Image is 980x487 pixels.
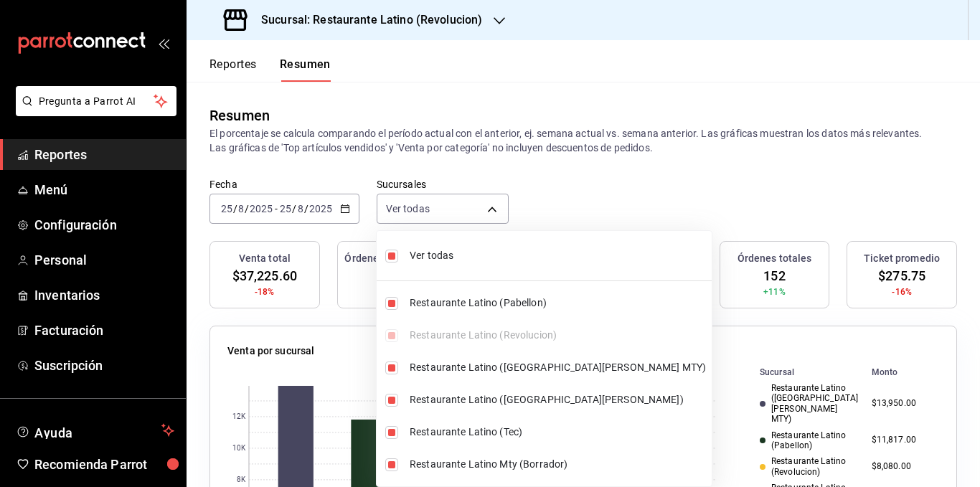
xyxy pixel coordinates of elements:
[410,295,706,311] span: Restaurante Latino (Pabellon)
[410,425,706,440] span: Restaurante Latino (Tec)
[410,360,706,375] span: Restaurante Latino ([GEOGRAPHIC_DATA][PERSON_NAME] MTY)
[410,457,706,472] span: Restaurante Latino Mty (Borrador)
[410,392,706,407] span: Restaurante Latino ([GEOGRAPHIC_DATA][PERSON_NAME])
[410,248,706,263] span: Ver todas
